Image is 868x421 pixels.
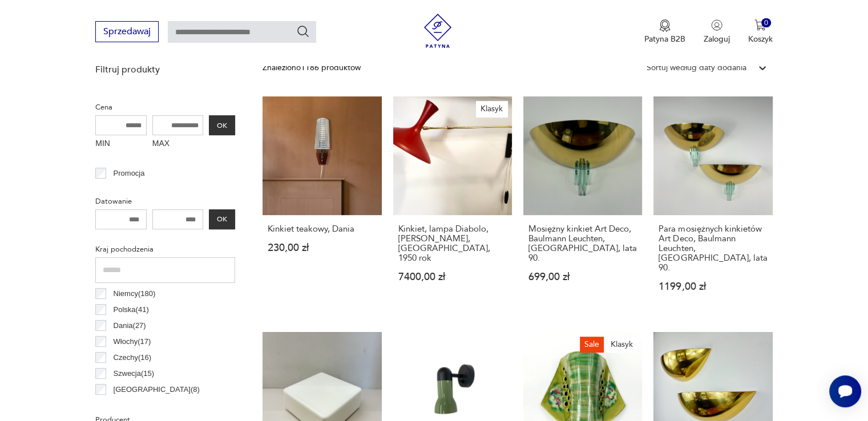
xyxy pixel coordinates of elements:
[704,19,730,44] button: Zaloguj
[644,19,685,44] button: Patyna B2B
[95,29,159,37] a: Sprzedawaj
[398,272,507,282] p: 7400,00 zł
[95,195,235,208] p: Datowanie
[95,21,159,42] button: Sprzedawaj
[114,335,151,348] p: Włochy ( 17 )
[268,243,376,253] p: 230,00 zł
[95,135,147,153] label: MIN
[114,288,156,300] p: Niemcy ( 180 )
[644,34,685,44] p: Patyna B2B
[393,96,512,314] a: KlasykKinkiet, lampa Diabolo, Gebrüder Cosack, Niemcy, 1950 rokKinkiet, lampa Diabolo, [PERSON_NA...
[754,19,766,31] img: Ikona koszyka
[647,62,746,74] div: Sortuj według daty dodania
[263,96,381,314] a: Kinkiet teakowy, DaniaKinkiet teakowy, Dania230,00 zł
[761,18,771,28] div: 0
[829,375,861,407] iframe: Smartsupp widget button
[95,101,235,114] p: Cena
[263,62,361,74] div: Znaleziono 1186 produktów
[114,399,200,412] p: [GEOGRAPHIC_DATA] ( 6 )
[398,224,507,263] h3: Kinkiet, lampa Diabolo, [PERSON_NAME], [GEOGRAPHIC_DATA], 1950 rok
[209,115,235,135] button: OK
[114,167,145,180] p: Promocja
[296,25,310,38] button: Szukaj
[644,19,685,44] a: Ikona medaluPatyna B2B
[114,383,200,396] p: [GEOGRAPHIC_DATA] ( 8 )
[711,19,722,31] img: Ikonka użytkownika
[152,135,204,153] label: MAX
[268,224,376,234] h3: Kinkiet teakowy, Dania
[528,224,637,263] h3: Mosiężny kinkiet Art Deco, Baulmann Leuchten, [GEOGRAPHIC_DATA], lata 90.
[114,351,152,364] p: Czechy ( 16 )
[95,63,235,76] p: Filtruj produkty
[748,34,773,44] p: Koszyk
[653,96,772,314] a: Para mosiężnych kinkietów Art Deco, Baulmann Leuchten, Niemcy, lata 90.Para mosiężnych kinkietów ...
[528,272,637,282] p: 699,00 zł
[114,319,146,332] p: Dania ( 27 )
[95,243,235,256] p: Kraj pochodzenia
[748,19,773,44] button: 0Koszyk
[421,14,455,48] img: Patyna - sklep z meblami i dekoracjami vintage
[114,303,149,316] p: Polska ( 41 )
[114,367,155,380] p: Szwecja ( 15 )
[523,96,642,314] a: Mosiężny kinkiet Art Deco, Baulmann Leuchten, Niemcy, lata 90.Mosiężny kinkiet Art Deco, Baulmann...
[659,19,671,32] img: Ikona medalu
[659,282,767,292] p: 1199,00 zł
[209,209,235,229] button: OK
[704,34,730,44] p: Zaloguj
[659,224,767,273] h3: Para mosiężnych kinkietów Art Deco, Baulmann Leuchten, [GEOGRAPHIC_DATA], lata 90.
